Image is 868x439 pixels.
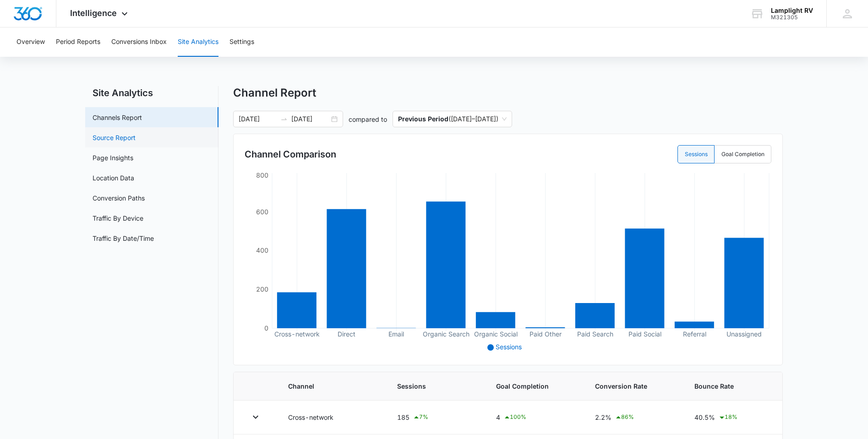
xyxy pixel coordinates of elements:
[677,145,715,163] label: Sessions
[413,412,428,423] div: 7 %
[771,14,813,21] div: account id
[338,330,355,338] tspan: Direct
[280,115,288,123] span: swap-right
[256,171,268,179] tspan: 800
[398,115,448,123] p: Previous Period
[264,324,268,332] tspan: 0
[111,27,167,57] button: Conversions Inbox
[280,115,288,123] span: to
[274,330,320,338] tspan: Cross-network
[85,86,218,100] h2: Site Analytics
[239,114,277,124] input: Start date
[16,27,45,57] button: Overview
[397,412,474,423] div: 185
[694,381,768,391] span: Bounce Rate
[256,285,268,293] tspan: 200
[178,27,218,57] button: Site Analytics
[388,330,404,338] tspan: Email
[595,412,672,423] div: 2.2%
[683,330,706,338] tspan: Referral
[595,381,672,391] span: Conversion Rate
[349,114,387,124] p: compared to
[248,410,263,424] button: Toggle Row Expanded
[93,113,142,122] a: Channels Report
[503,412,526,423] div: 100 %
[496,381,573,391] span: Goal Completion
[256,246,268,254] tspan: 400
[397,381,474,391] span: Sessions
[726,330,762,338] tspan: Unassigned
[715,145,771,163] label: Goal Completion
[718,412,737,423] div: 18 %
[256,208,268,216] tspan: 600
[93,233,154,243] a: Traffic By Date/Time
[398,111,507,127] span: ( [DATE] – [DATE] )
[233,86,316,100] h1: Channel Report
[93,173,134,183] a: Location Data
[423,330,469,338] tspan: Organic Search
[496,343,522,351] span: Sessions
[245,147,336,161] h3: Channel Comparison
[771,7,813,14] div: account name
[288,381,375,391] span: Channel
[56,27,100,57] button: Period Reports
[496,412,573,423] div: 4
[70,8,117,18] span: Intelligence
[291,114,329,124] input: End date
[229,27,254,57] button: Settings
[577,330,613,338] tspan: Paid Search
[93,193,145,203] a: Conversion Paths
[93,153,133,163] a: Page Insights
[615,412,634,423] div: 86 %
[628,330,661,338] tspan: Paid Social
[277,401,386,434] td: Cross-network
[93,213,143,223] a: Traffic By Device
[530,330,562,338] tspan: Paid Other
[694,412,768,423] div: 40.5%
[474,330,518,338] tspan: Organic Social
[93,133,136,142] a: Source Report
